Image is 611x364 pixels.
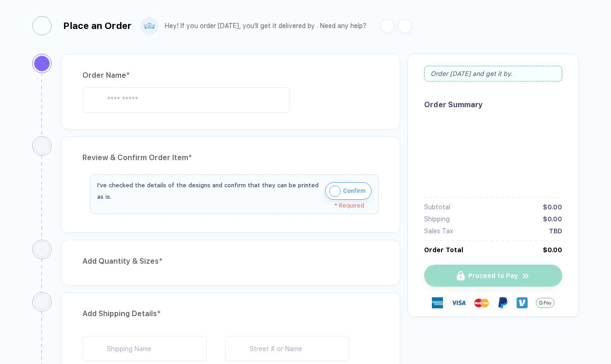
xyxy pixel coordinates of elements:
[424,100,562,109] div: Order Summary
[497,297,508,308] img: Paypal
[329,185,341,197] img: icon
[543,203,562,211] div: $0.00
[343,184,366,198] span: Confirm
[325,182,372,200] button: iconConfirm
[549,227,562,235] div: TBD
[543,215,562,223] div: $0.00
[474,295,489,310] img: master-card
[82,150,379,165] div: Review & Confirm Order Item
[424,66,562,81] div: Order [DATE] and get it by .
[451,295,466,310] img: visa
[432,297,443,308] img: express
[424,203,450,211] div: Subtotal
[543,246,562,254] div: $0.00
[82,68,379,83] div: Order Name
[424,215,450,223] div: Shipping
[97,202,364,209] div: * Required
[63,20,132,31] div: Place an Order
[141,18,157,34] img: user profile
[97,179,320,202] div: I've checked the details of the designs and confirm that they can be printed as is.
[536,294,554,312] img: GPay
[82,254,379,269] div: Add Quantity & Sizes
[82,306,379,321] div: Add Shipping Details
[424,246,463,254] div: Order Total
[165,22,367,30] div: Hey! If you order [DATE], you'll get it delivered by . Need any help?
[517,297,528,308] img: Venmo
[424,227,453,235] div: Sales Tax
